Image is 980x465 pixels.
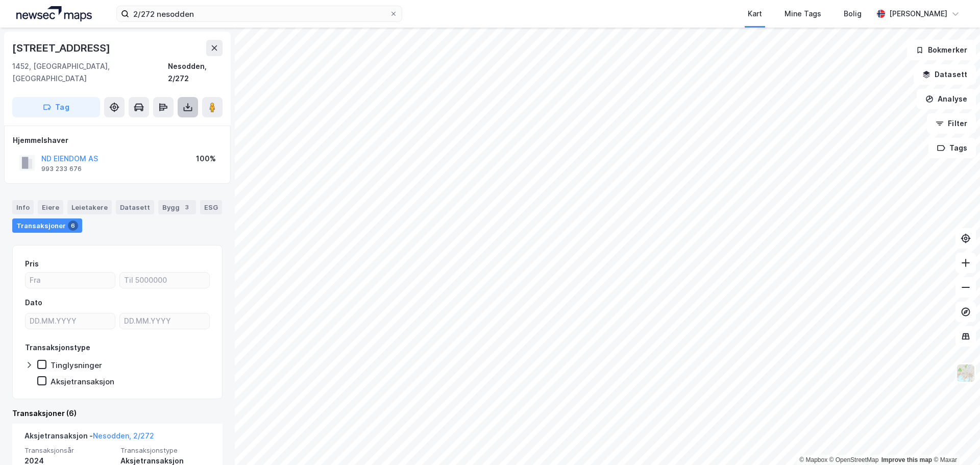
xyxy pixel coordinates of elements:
[25,297,42,309] div: Dato
[25,258,39,270] div: Pris
[12,407,223,420] div: Transaksjoner (6)
[129,6,389,21] input: Søk på adresse, matrikkel, gårdeiere, leietakere eller personer
[12,97,100,117] button: Tag
[26,273,115,288] input: Fra
[917,89,976,109] button: Analyse
[881,456,932,463] a: Improve this map
[907,40,976,60] button: Bokmerker
[182,202,192,212] div: 3
[26,313,115,329] input: DD.MM.YYYY
[929,416,980,465] iframe: Chat Widget
[168,60,223,85] div: Nesodden, 2/272
[928,138,976,158] button: Tags
[12,218,82,233] div: Transaksjoner
[799,456,827,463] a: Mapbox
[24,446,114,455] span: Transaksjonsår
[41,165,82,173] div: 993 233 676
[38,200,63,214] div: Eiere
[13,134,222,146] div: Hjemmelshaver
[956,363,975,383] img: Z
[51,360,102,370] div: Tinglysninger
[25,341,90,354] div: Transaksjonstype
[914,64,976,85] button: Datasett
[785,8,821,20] div: Mine Tags
[116,200,154,214] div: Datasett
[748,8,762,20] div: Kart
[196,153,216,165] div: 100%
[12,200,34,214] div: Info
[120,313,209,329] input: DD.MM.YYYY
[829,456,879,463] a: OpenStreetMap
[24,430,154,446] div: Aksjetransaksjon -
[67,200,112,214] div: Leietakere
[51,377,114,386] div: Aksjetransaksjon
[120,446,210,455] span: Transaksjonstype
[844,8,862,20] div: Bolig
[889,8,947,20] div: [PERSON_NAME]
[158,200,196,214] div: Bygg
[12,60,168,85] div: 1452, [GEOGRAPHIC_DATA], [GEOGRAPHIC_DATA]
[93,431,154,440] a: Nesodden, 2/272
[200,200,222,214] div: ESG
[927,113,976,134] button: Filter
[16,6,92,21] img: logo.a4113a55bc3d86da70a041830d287a7e.svg
[120,273,209,288] input: Til 5000000
[12,40,112,56] div: [STREET_ADDRESS]
[68,221,78,231] div: 6
[929,416,980,465] div: Kontrollprogram for chat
